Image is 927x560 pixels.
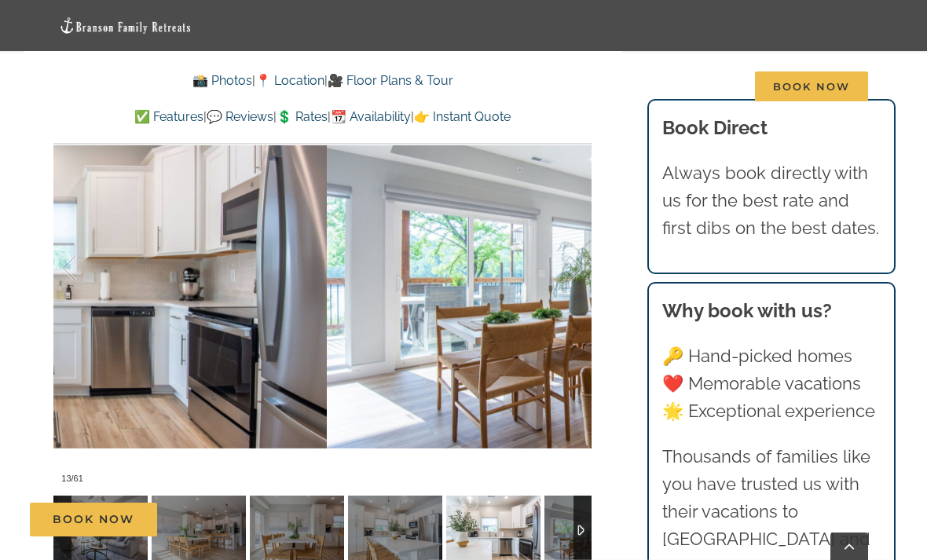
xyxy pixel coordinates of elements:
p: | | | | [53,107,592,127]
a: 💬 Reviews [207,109,273,124]
p: | | [53,71,592,91]
p: 🔑 Hand-picked homes ❤️ Memorable vacations 🌟 Exceptional experience [662,342,881,426]
a: Book Now [30,503,157,536]
a: 👉 Instant Quote [414,109,511,124]
a: 📍 Location [255,73,324,88]
a: 🎥 Floor Plans & Tour [328,73,453,88]
h3: Why book with us? [662,297,881,325]
a: 📆 Availability [331,109,411,124]
span: Book Now [53,513,134,526]
a: 💲 Rates [277,109,328,124]
p: Always book directly with us for the best rate and first dibs on the best dates. [662,159,881,243]
h3: Book Direct [662,114,881,142]
img: Branson Family Retreats Logo [59,16,192,35]
a: 📸 Photos [192,73,252,88]
a: ✅ Features [134,109,203,124]
span: Contact [670,81,720,92]
span: Book Now [755,71,868,101]
a: Contact [670,61,720,112]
